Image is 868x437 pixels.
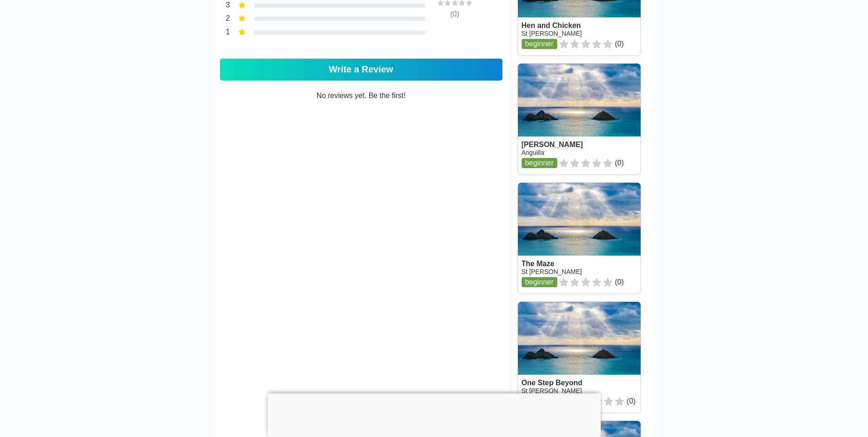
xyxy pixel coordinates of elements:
[268,393,601,435] iframe: Advertisement
[680,9,859,174] iframe: Sign in with Google Dialog
[220,27,230,39] div: 1
[421,10,489,18] div: ( 0 )
[220,13,230,25] div: 2
[220,92,502,146] div: No reviews yet. Be the first!
[220,59,502,81] a: Write a Review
